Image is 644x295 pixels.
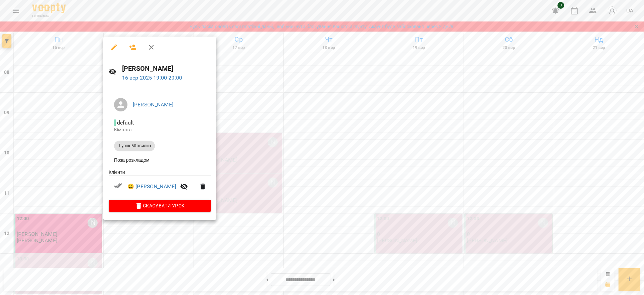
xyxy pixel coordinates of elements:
[109,200,211,212] button: Скасувати Урок
[133,101,173,108] a: [PERSON_NAME]
[109,169,211,200] ul: Клієнти
[109,154,211,166] li: Поза розкладом
[114,143,155,149] span: 1 урок 60 хвилин
[114,202,206,210] span: Скасувати Урок
[114,119,135,126] span: - default
[114,182,122,190] svg: Візит сплачено
[122,63,211,74] h6: [PERSON_NAME]
[122,75,182,81] a: 16 вер 2025 19:00-20:00
[114,127,206,133] p: Кімната
[127,183,176,191] a: 😀 [PERSON_NAME]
